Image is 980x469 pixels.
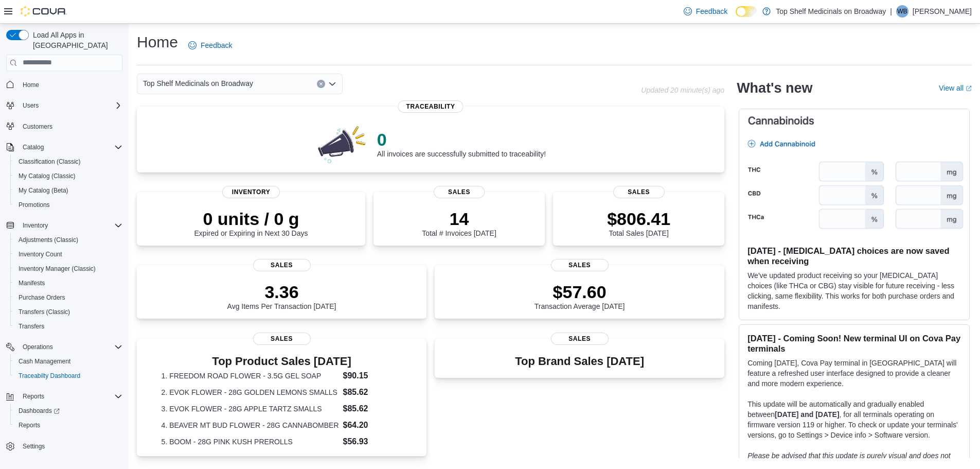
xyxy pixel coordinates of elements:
button: Manifests [10,276,127,290]
h3: Top Product Sales [DATE] [162,355,402,368]
p: | [890,5,892,18]
span: Transfers [19,322,44,331]
button: Reports [10,418,127,432]
div: Total Sales [DATE] [607,209,670,237]
button: My Catalog (Beta) [10,183,127,198]
span: Promotions [19,201,50,209]
a: Promotions [14,199,54,211]
button: Open list of options [328,80,336,88]
a: Home [19,79,43,91]
span: Feedback [201,40,232,50]
strong: [DATE] and [DATE] [775,410,839,419]
div: Expired or Expiring in Next 30 Days [194,209,308,237]
a: My Catalog (Beta) [14,184,73,197]
h3: [DATE] - [MEDICAL_DATA] choices are now saved when receiving [747,246,961,266]
span: Manifests [19,279,45,287]
span: Traceabilty Dashboard [14,370,122,382]
span: Reports [19,421,40,429]
button: Customers [2,119,127,134]
button: Purchase Orders [10,290,127,305]
a: Classification (Classic) [14,155,85,168]
p: 0 units / 0 g [194,209,308,229]
span: Sales [434,186,485,198]
span: Transfers [14,320,122,333]
span: Sales [253,259,311,271]
span: Inventory Count [19,250,62,258]
p: This update will be automatically and gradually enabled between , for all terminals operating on ... [747,399,961,440]
span: Inventory Manager (Classic) [14,263,122,275]
span: Inventory [23,221,48,230]
a: Feedback [184,35,236,56]
a: Purchase Orders [14,291,69,304]
button: Operations [2,340,127,354]
span: Inventory Count [14,248,122,260]
span: Cash Management [14,355,122,368]
span: Customers [19,120,122,133]
h2: What's new [737,80,812,96]
button: Transfers (Classic) [10,305,127,319]
a: Settings [19,440,49,453]
p: We've updated product receiving so your [MEDICAL_DATA] choices (like THCa or CBG) stay visible fo... [747,270,961,311]
button: Reports [2,389,127,404]
dd: $64.20 [343,419,402,431]
span: Settings [19,440,122,453]
span: Reports [23,392,44,401]
img: Cova [21,6,67,16]
h3: Top Brand Sales [DATE] [515,355,644,368]
dd: $85.62 [343,386,402,398]
a: View allExternal link [939,84,972,92]
span: Sales [613,186,665,198]
p: 3.36 [227,282,336,302]
button: Cash Management [10,354,127,369]
span: Inventory Manager (Classic) [19,265,96,273]
button: Adjustments (Classic) [10,233,127,247]
span: Purchase Orders [14,291,122,304]
span: WB [897,5,907,18]
a: Adjustments (Classic) [14,234,82,246]
span: Classification (Classic) [14,155,122,168]
p: [PERSON_NAME] [913,5,972,18]
div: All invoices are successfully submitted to traceability! [377,129,546,158]
span: Operations [23,343,53,351]
button: My Catalog (Classic) [10,169,127,183]
img: 0 [315,123,369,164]
span: My Catalog (Beta) [14,184,122,197]
dd: $56.93 [343,436,402,448]
button: Catalog [2,140,127,154]
span: Customers [23,123,52,131]
a: Feedback [680,1,732,22]
p: $806.41 [607,209,670,229]
span: My Catalog (Beta) [19,186,68,195]
span: Users [23,101,39,110]
dd: $85.62 [343,403,402,415]
span: Operations [19,341,122,353]
p: $57.60 [534,282,625,302]
h1: Home [137,32,178,53]
span: My Catalog (Classic) [19,172,76,180]
button: Inventory [19,219,52,232]
span: Sales [253,333,311,345]
p: Coming [DATE], Cova Pay terminal in [GEOGRAPHIC_DATA] will feature a refreshed user interface des... [747,358,961,389]
a: Customers [19,120,57,133]
a: Inventory Manager (Classic) [14,263,100,275]
span: Traceability [398,100,464,113]
button: Settings [2,439,127,454]
svg: External link [966,85,972,92]
button: Users [2,98,127,113]
button: Inventory [2,218,127,233]
button: Promotions [10,198,127,212]
span: Catalog [23,143,44,151]
button: Reports [19,390,48,403]
span: Sales [551,259,609,271]
div: Transaction Average [DATE] [534,282,625,310]
a: My Catalog (Classic) [14,170,80,182]
p: Updated 20 minute(s) ago [641,86,724,94]
button: Operations [19,341,57,353]
span: Promotions [14,199,122,211]
p: Top Shelf Medicinals on Broadway [776,5,886,18]
span: Reports [14,419,122,431]
span: Load All Apps in [GEOGRAPHIC_DATA] [29,30,122,50]
button: Users [19,99,43,112]
span: Home [23,81,39,89]
span: Catalog [19,141,122,153]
